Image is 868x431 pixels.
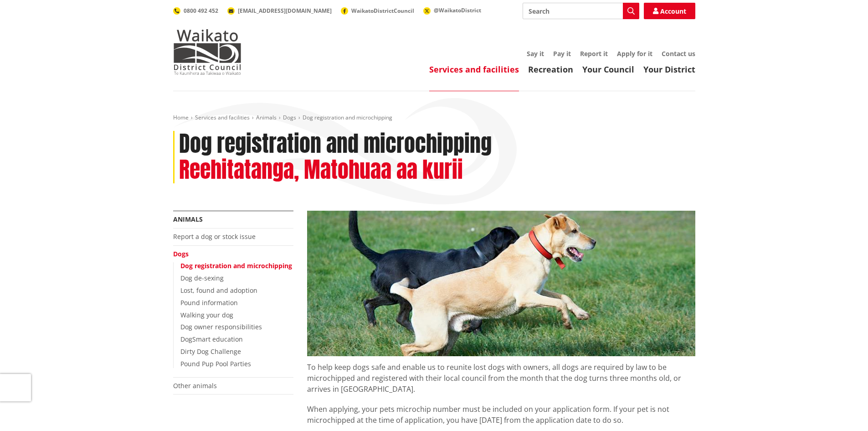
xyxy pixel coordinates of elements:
a: Dog owner responsibilities [180,322,262,331]
a: Pound information [180,298,238,307]
span: [EMAIL_ADDRESS][DOMAIN_NAME] [238,7,332,15]
a: WaikatoDistrictCouncil [341,7,414,15]
h2: Reehitatanga, Matohuaa aa kurii [179,157,463,183]
a: Dog de-sexing [180,274,224,282]
a: DogSmart education [180,335,243,343]
a: Dirty Dog Challenge [180,347,241,356]
a: 0800 492 452 [173,7,218,15]
a: Services and facilities [195,114,250,121]
a: Lost, found and adoption [180,286,257,295]
a: [EMAIL_ADDRESS][DOMAIN_NAME] [227,7,332,15]
a: Dogs [283,114,296,121]
a: Services and facilities [429,64,519,75]
a: Animals [256,114,277,121]
a: Apply for it [617,49,652,58]
h1: Dog registration and microchipping [179,131,492,157]
a: Dog registration and microchipping [180,261,292,270]
a: Contact us [662,49,695,58]
p: To help keep dogs safe and enable us to reunite lost dogs with owners, all dogs are required by l... [307,356,695,395]
span: WaikatoDistrictCouncil [351,7,414,15]
a: Home [173,114,189,121]
span: Dog registration and microchipping [303,114,392,121]
img: Waikato District Council - Te Kaunihera aa Takiwaa o Waikato [173,29,241,75]
a: Other animals [173,381,217,390]
span: 0800 492 452 [184,7,218,15]
a: Pound Pup Pool Parties [180,359,251,368]
a: Your District [643,64,695,75]
a: Pay it [553,49,571,58]
a: Report it [580,49,608,58]
a: Recreation [528,64,573,75]
a: Animals [173,215,203,223]
a: @WaikatoDistrict [423,6,481,14]
a: Say it [527,49,544,58]
input: Search input [523,3,639,19]
p: When applying, your pets microchip number must be included on your application form. If your pet ... [307,404,695,426]
a: Walking your dog [180,311,233,319]
nav: breadcrumb [173,114,695,122]
img: Register your dog [307,211,695,356]
a: Account [644,3,695,19]
span: @WaikatoDistrict [434,6,481,14]
a: Dogs [173,249,189,258]
a: Your Council [582,64,634,75]
a: Report a dog or stock issue [173,232,256,241]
